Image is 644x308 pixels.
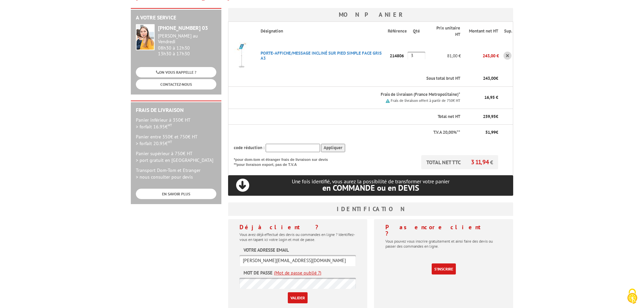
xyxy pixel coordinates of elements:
[239,224,356,231] h4: Déjà client ?
[228,8,513,21] h3: Mon panier
[168,139,172,144] sup: HT
[255,71,461,86] th: Sous total brut HT
[321,144,345,152] input: Appliquer
[228,42,255,69] img: PORTE-AFFICHE/MESSAGE INCLINé SUR PIED SIMPLE FACE GRIS A3
[136,124,172,130] span: > forfait 16.95€
[322,183,419,193] span: en COMMANDE ou en DEVIS
[255,22,388,41] th: Désignation
[136,157,213,163] span: > port gratuit en [GEOGRAPHIC_DATA]
[425,50,461,62] p: 81,00 €
[244,269,272,276] label: Mot de passe
[234,129,460,136] p: T.V.A 20,00%**
[421,155,498,169] p: TOTAL NET TTC €
[466,75,498,82] p: €
[261,91,460,98] p: Frais de livraison (France Metropolitaine)*
[158,33,216,56] div: 08h30 à 12h30 13h30 à 17h30
[485,129,496,135] span: 51,99
[158,24,208,31] strong: [PHONE_NUMBER] 03
[483,75,496,81] span: 243,00
[168,123,172,127] sup: HT
[386,99,390,103] img: picto.png
[228,178,513,192] p: Une fois identifié, vous aurez la possibilité de transformer votre panier
[136,107,216,113] h2: Frais de Livraison
[483,114,496,119] span: 259,95
[136,15,216,21] h2: A votre service
[388,50,408,62] p: 214806
[136,150,216,164] p: Panier supérieur à 750€ HT
[461,50,499,62] p: 243,00 €
[466,28,498,35] p: Montant net HT
[136,133,216,147] p: Panier entre 350€ et 750€ HT
[136,67,216,77] a: ON VOUS RAPPELLE ?
[244,247,289,253] label: Votre adresse email
[136,167,216,180] p: Transport Dom-Tom et Etranger
[234,114,460,120] p: Total net HT
[385,224,502,237] h4: Pas encore client ?
[288,292,308,303] input: Valider
[261,50,382,61] a: PORTE-AFFICHE/MESSAGE INCLINé SUR PIED SIMPLE FACE GRIS A3
[499,22,513,41] th: Sup.
[136,117,216,130] p: Panier inférieur à 350€ HT
[228,202,513,216] h3: Identification
[385,239,502,249] p: Vous pouvez vous inscrire gratuitement et ainsi faire des devis ou passer des commandes en ligne.
[136,189,216,199] a: EN SAVOIR PLUS
[136,79,216,89] a: CONTACTEZ-NOUS
[466,114,498,120] p: €
[136,24,155,50] img: widget-service.jpg
[136,140,172,146] span: > forfait 20.95€
[484,95,498,100] span: 16,95 €
[408,22,425,41] th: Qté
[239,232,356,242] p: Vous avez déjà effectué des devis ou commandes en ligne ? Identifiez-vous en tapant ici votre log...
[431,25,460,38] p: Prix unitaire HT
[158,33,216,45] div: [PERSON_NAME] au Vendredi
[136,174,193,180] span: > nous consulter pour devis
[388,28,407,35] p: Référence
[234,145,265,150] span: code réduction :
[432,263,456,274] a: S'inscrire
[621,285,644,308] button: Cookies (fenêtre modale)
[466,129,498,136] p: €
[624,288,641,305] img: Cookies (fenêtre modale)
[234,155,334,168] p: *pour dom-tom et étranger frais de livraison sur devis **pour livraison export, pas de T.V.A
[471,158,490,166] span: 311,94
[274,269,321,276] a: (Mot de passe oublié ?)
[391,98,460,103] small: Frais de livraison offert à partir de 750€ HT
